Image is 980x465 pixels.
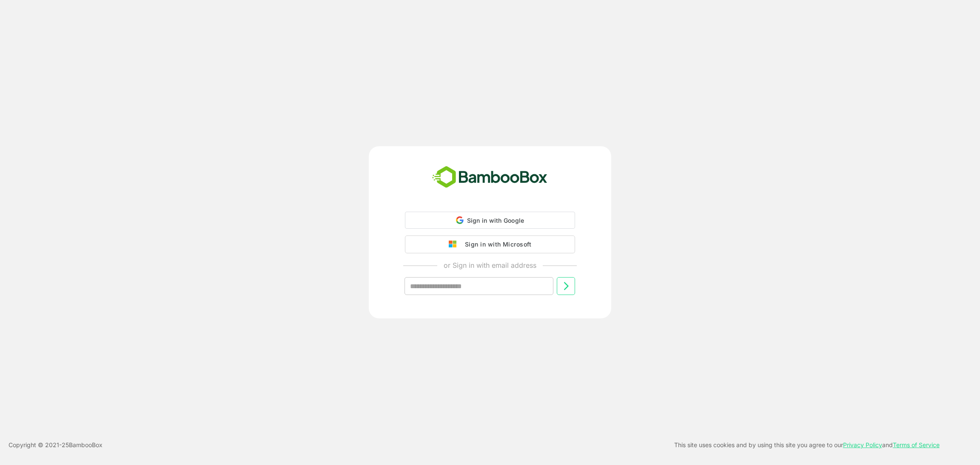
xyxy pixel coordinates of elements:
img: bamboobox [427,163,552,191]
a: Terms of Service [893,441,940,448]
p: or Sign in with email address [444,260,536,270]
span: Sign in with Google [467,217,524,224]
div: Sign in with Microsoft [461,239,531,250]
p: This site uses cookies and by using this site you agree to our and [674,440,940,450]
a: Privacy Policy [843,441,882,448]
img: google [449,241,461,248]
p: Copyright © 2021- 25 BambooBox [9,440,103,450]
button: Sign in with Microsoft [405,235,575,253]
div: Sign in with Google [405,212,575,229]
